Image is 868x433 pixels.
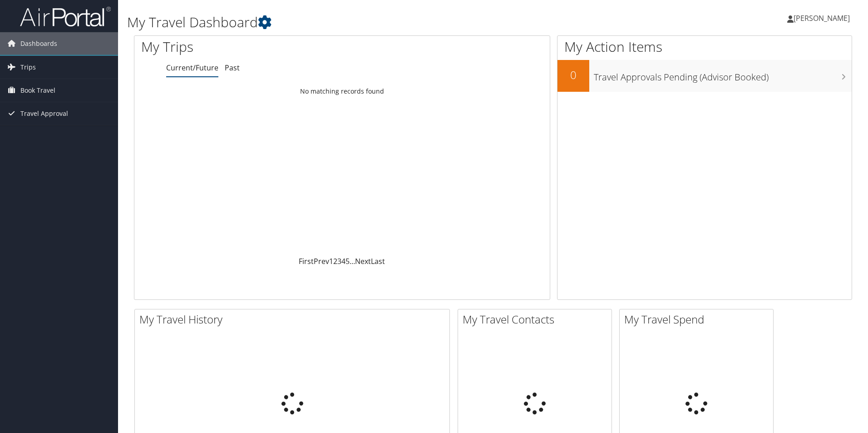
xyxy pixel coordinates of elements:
span: Trips [20,56,36,79]
a: Prev [314,256,329,266]
a: 4 [341,256,345,266]
a: [PERSON_NAME] [787,5,859,32]
a: Last [371,256,385,266]
a: 0Travel Approvals Pending (Advisor Booked) [557,60,852,92]
a: Past [225,63,240,73]
span: [PERSON_NAME] [794,13,850,23]
a: 3 [337,256,341,266]
h2: My Travel Spend [624,312,773,327]
a: 5 [345,256,350,266]
span: Dashboards [20,32,57,55]
h2: 0 [557,67,589,83]
span: Travel Approval [20,102,68,125]
h1: My Travel Dashboard [127,13,615,32]
a: Current/Future [166,63,218,73]
h1: My Trips [141,37,370,56]
a: 1 [329,256,333,266]
a: Next [355,256,371,266]
h2: My Travel History [139,312,449,327]
img: airportal-logo.png [20,6,111,27]
span: … [350,256,355,266]
h3: Travel Approvals Pending (Advisor Booked) [594,66,852,84]
td: No matching records found [134,83,550,100]
h1: My Action Items [557,37,852,56]
a: 2 [333,256,337,266]
a: First [299,256,314,266]
span: Book Travel [20,79,55,102]
h2: My Travel Contacts [463,312,612,327]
